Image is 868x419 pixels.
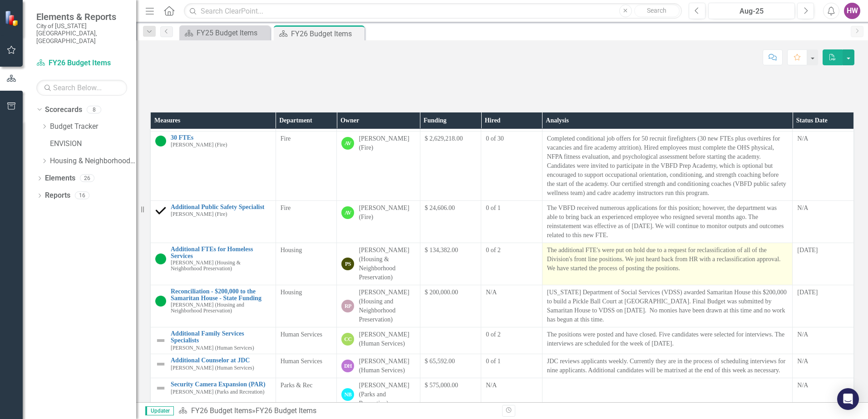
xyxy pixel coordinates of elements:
[341,333,354,346] div: CC
[151,243,276,285] td: Double-Click to Edit Right Click for Context Menu
[797,330,849,339] div: N/A
[341,206,354,219] div: AV
[547,204,788,240] p: The VBFD received numerous applications for this position; however, the department was able to br...
[547,330,788,348] p: The positions were posted and have closed. Five candidates were selected for interviews. The inte...
[36,58,127,68] a: FY26 Budget Items
[80,175,94,182] div: 26
[291,28,362,39] div: FY26 Budget Items
[793,327,854,354] td: Double-Click to Edit
[171,365,254,371] small: [PERSON_NAME] (Human Services)
[171,381,271,388] a: Security Camera Expansion (PAR)
[184,3,682,19] input: Search ClearPoint...
[182,27,268,39] a: FY25 Budget Items
[542,285,793,327] td: Double-Click to Edit
[359,288,415,324] div: [PERSON_NAME] (Housing and Neighborhood Preservation)
[341,388,354,401] div: NB
[36,80,127,96] input: Search Below...
[547,134,788,198] p: Completed conditional job offers for 50 recruit firefighters (30 new FTEs plus overhires for vaca...
[155,335,166,346] img: Not Defined
[281,331,322,338] span: Human Services
[425,382,459,389] span: $ 575,000.00
[647,7,666,14] span: Search
[87,106,101,113] div: 8
[486,382,497,389] span: N/A
[75,192,89,200] div: 16
[191,406,252,415] a: FY26 Budget Items
[171,142,227,148] small: [PERSON_NAME] (Fire)
[171,357,271,364] a: Additional Counselor at JDC
[797,289,818,296] span: [DATE]
[797,381,849,390] div: N/A
[486,205,501,211] span: 0 of 1
[45,190,70,201] a: Reports
[256,406,316,415] div: FY26 Budget Items
[486,289,497,296] span: N/A
[171,134,271,141] a: 30 FTEs
[837,388,859,410] div: Open Intercom Messenger
[145,406,174,415] span: Updater
[793,243,854,285] td: Double-Click to Edit
[155,296,166,307] img: On Target
[425,289,459,296] span: $ 200,000.00
[542,243,793,285] td: Double-Click to Edit
[793,378,854,411] td: Double-Click to Edit
[155,359,166,370] img: Not Defined
[359,134,415,152] div: [PERSON_NAME] (Fire)
[711,6,792,17] div: Aug-25
[281,247,302,253] span: Housing
[425,247,459,253] span: $ 134,382.00
[797,204,849,213] div: N/A
[359,330,415,348] div: [PERSON_NAME] (Human Services)
[634,5,680,17] button: Search
[171,302,271,314] small: [PERSON_NAME] (Housing and Neighborhood Preservation)
[171,345,254,351] small: [PERSON_NAME] (Human Services)
[281,358,322,365] span: Human Services
[50,122,136,132] a: Budget Tracker
[486,247,501,253] span: 0 of 2
[793,201,854,243] td: Double-Click to Edit
[844,3,860,19] button: HW
[542,132,793,201] td: Double-Click to Edit
[793,354,854,378] td: Double-Click to Edit
[155,136,166,146] img: On Target
[151,285,276,327] td: Double-Click to Edit Right Click for Context Menu
[171,288,271,302] a: Reconciliation - $200,000 to the Samaritan House - State Funding
[341,137,354,150] div: AV
[547,288,788,324] p: [US_STATE] Department of Social Services (VDSS) awarded Samaritan House this $200,000 to build a ...
[341,360,354,372] div: DH
[50,139,136,149] a: ENVISION
[547,357,788,375] p: JDC reviews applicants weekly. Currently they are in the process of scheduling interviews for nin...
[708,3,795,19] button: Aug-25
[359,246,415,282] div: [PERSON_NAME] (Housing & Neighborhood Preservation)
[171,330,271,344] a: Additional Family Services Specialists
[36,22,127,44] small: City of [US_STATE][GEOGRAPHIC_DATA], [GEOGRAPHIC_DATA]
[178,406,495,416] div: »
[151,201,276,243] td: Double-Click to Edit Right Click for Context Menu
[542,201,793,243] td: Double-Click to Edit
[50,156,136,166] a: Housing & Neighborhood Preservation Home
[155,205,166,216] img: Completed
[797,247,818,253] span: [DATE]
[425,358,455,365] span: $ 65,592.00
[542,354,793,378] td: Double-Click to Edit
[542,378,793,411] td: Double-Click to Edit
[797,357,849,366] div: N/A
[359,204,415,222] div: [PERSON_NAME] (Fire)
[5,10,20,26] img: ClearPoint Strategy
[171,260,271,272] small: [PERSON_NAME] (Housing & Neighborhood Preservation)
[425,135,463,142] span: $ 2,629,218.00
[341,300,354,312] div: RP
[151,132,276,201] td: Double-Click to Edit Right Click for Context Menu
[171,211,227,217] small: [PERSON_NAME] (Fire)
[155,383,166,394] img: Not Defined
[281,382,313,389] span: Parks & Rec
[45,105,82,115] a: Scorecards
[542,327,793,354] td: Double-Click to Edit
[197,27,268,39] div: FY25 Budget Items
[151,378,276,411] td: Double-Click to Edit Right Click for Context Menu
[547,246,788,273] p: The additional FTE's were put on hold due to a request for reclassification of all of the Divisio...
[151,354,276,378] td: Double-Click to Edit Right Click for Context Menu
[155,253,166,264] img: On Target
[425,205,455,211] span: $ 24,606.00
